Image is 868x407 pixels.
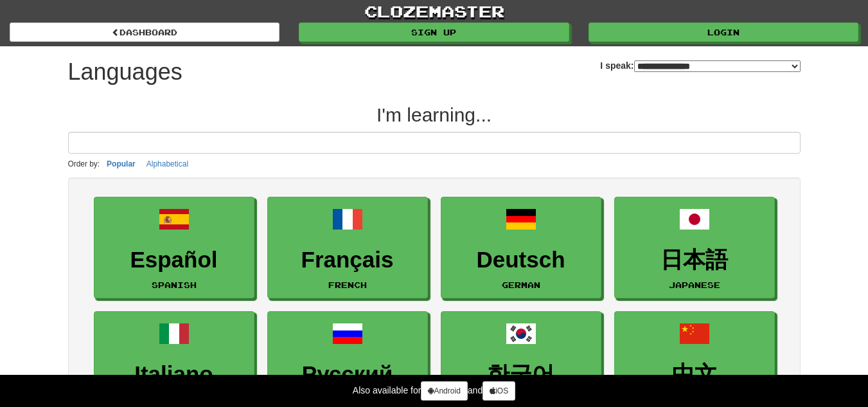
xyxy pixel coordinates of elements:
button: Alphabetical [143,157,192,171]
h3: Français [274,248,421,273]
small: Spanish [152,280,197,289]
small: French [328,280,367,289]
h3: Deutsch [448,248,594,273]
h3: Italiano [101,362,247,387]
h3: 日本語 [621,248,768,273]
a: Login [589,23,858,42]
label: I speak: [600,59,800,72]
a: Sign up [299,23,569,42]
select: I speak: [634,60,801,72]
button: Popular [103,157,139,171]
h3: Español [101,248,247,273]
a: FrançaisFrench [267,197,428,299]
h3: 中文 [621,362,768,387]
small: Japanese [669,280,720,289]
a: 日本語Japanese [614,197,775,299]
a: Android [421,381,467,401]
h2: I'm learning... [68,104,801,125]
a: DeutschGerman [441,197,601,299]
a: iOS [483,381,515,401]
a: dashboard [10,23,279,42]
small: Order by: [68,159,100,168]
a: EspañolSpanish [94,197,254,299]
small: German [502,280,540,289]
h1: Languages [68,59,182,85]
h3: 한국어 [448,362,594,387]
h3: Русский [274,362,421,387]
